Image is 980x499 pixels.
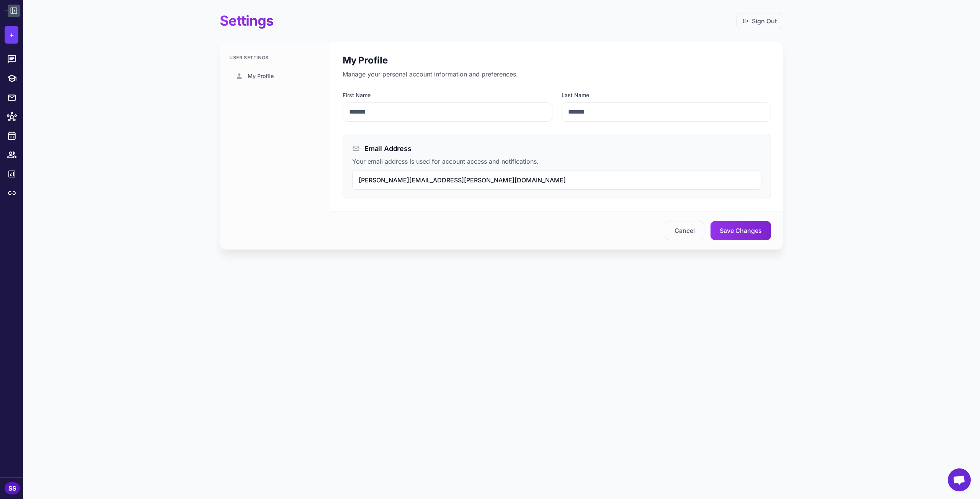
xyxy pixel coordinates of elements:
[229,54,321,61] div: User Settings
[5,482,20,494] div: SS
[562,91,771,99] label: Last Name
[665,221,704,240] button: Cancel
[343,70,771,79] p: Manage your personal account information and preferences.
[352,157,761,166] p: Your email address is used for account access and notifications.
[364,143,412,154] h3: Email Address
[710,221,771,240] button: Save Changes
[343,91,552,99] label: First Name
[948,468,971,491] div: Open chat
[743,16,777,26] a: Sign Out
[220,12,273,29] h1: Settings
[736,13,783,29] button: Sign Out
[229,67,321,85] a: My Profile
[9,29,14,41] span: +
[343,54,771,67] h2: My Profile
[5,10,8,11] img: Raleon Logo
[5,26,18,44] button: +
[359,176,566,184] span: [PERSON_NAME][EMAIL_ADDRESS][PERSON_NAME][DOMAIN_NAME]
[248,72,274,80] span: My Profile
